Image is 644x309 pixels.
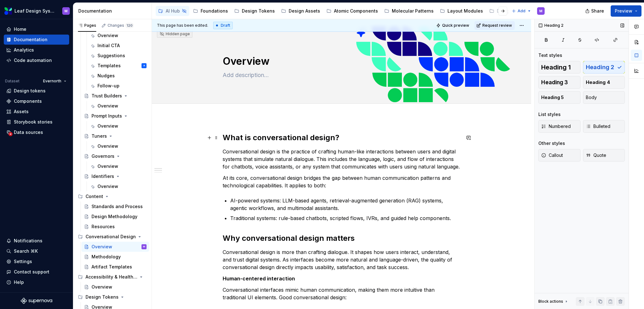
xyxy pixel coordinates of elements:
div: Layout Modules [447,8,483,14]
div: Block actions [538,297,569,306]
div: Nudges [97,73,115,79]
div: Overview [97,143,118,149]
a: Foundations [191,6,230,16]
a: Documentation [4,35,69,45]
a: Overview [87,121,149,131]
div: Overview [97,163,118,169]
img: 6e787e26-f4c0-4230-8924-624fe4a2d214.png [4,7,12,15]
div: Suggestions [97,52,125,59]
p: Conversational design is the practice of crafting human-like interactions between users and digit... [223,148,460,170]
div: Design Methodology [92,213,137,220]
a: Data sources [4,127,69,137]
div: Overview [92,284,112,290]
span: Body [586,94,597,101]
div: Templates [97,63,121,69]
button: Leaf Design SystemM [1,4,72,18]
div: Page tree [156,5,508,17]
span: Share [591,8,604,14]
a: Design Assets [279,6,323,16]
button: Bulleted [583,120,625,133]
div: Conversational Design [86,234,136,240]
span: Preview [615,8,632,14]
div: Analytics [14,47,34,53]
strong: Human-centered interaction [223,275,295,282]
p: Conversational interfaces mimic human communication, making them more intuitive than traditional ... [223,286,460,301]
div: Assets [14,108,29,115]
div: Accessibility & Health Equity [86,274,137,280]
div: Overview [92,244,112,250]
a: Overview [87,161,149,171]
span: Heading 5 [541,94,564,101]
button: Heading 4 [583,76,625,89]
a: Home [4,24,69,34]
span: Numbered [541,123,571,130]
span: Request review [482,23,512,28]
div: Conversational Design [75,232,149,242]
a: Resources [81,222,149,232]
a: Overview [87,30,149,41]
div: Accessibility & Health Equity [75,272,149,282]
div: Other styles [538,140,565,146]
div: Overview [97,183,118,190]
div: Search ⌘K [14,248,38,254]
h2: Why conversational design matters [223,233,460,243]
div: Trust Builders [92,93,122,99]
a: Overview [87,181,149,191]
a: AI Hub [156,6,189,16]
button: Help [4,277,69,287]
div: Contact support [14,269,49,275]
a: Nudges [87,71,149,81]
div: Code automation [14,57,52,63]
button: Quote [583,149,625,162]
a: Artifact Templates [81,262,149,272]
button: Add [510,7,533,15]
p: AI-powered systems: LLM-based agents, retrieval-augmented generation (RAG) systems, agentic workf... [230,197,460,212]
div: Notifications [14,238,42,244]
button: Heading 1 [538,61,580,74]
button: Callout [538,149,580,162]
a: Trust Builders [81,91,149,101]
div: M [64,8,68,14]
a: Overview [87,101,149,111]
h2: What is conversational design? [223,133,460,143]
a: Atomic Components [324,6,380,16]
div: Design Tokens [86,294,119,300]
button: Heading 3 [538,76,580,89]
a: Settings [4,257,69,267]
span: Add [518,8,525,14]
button: Quick preview [434,21,472,30]
div: AI Hub [166,8,180,14]
div: Artifact Templates [92,264,132,270]
a: Overview [81,282,149,292]
div: Documentation [14,36,47,43]
div: Leaf Design System [14,8,55,14]
div: Design Tokens [75,292,149,302]
span: Evernorth [43,79,61,84]
div: Pages [78,23,96,28]
div: Design tokens [14,88,46,94]
div: Overview [97,32,118,39]
span: Bulleted [586,123,610,130]
div: Content [86,193,103,200]
div: Prompt Inputs [92,113,122,119]
button: Numbered [538,120,580,133]
a: Methodology [81,252,149,262]
a: Molecular Patterns [382,6,436,16]
div: Standards and Process [92,203,143,210]
button: Evernorth [40,77,69,86]
div: Data sources [14,129,43,135]
a: Code automation [4,55,69,65]
a: Assets [4,107,69,117]
a: OverviewM [81,242,149,252]
div: List styles [538,111,561,118]
div: Hidden page [159,31,190,36]
svg: Supernova Logo [21,298,52,304]
div: Molecular Patterns [392,8,434,14]
div: Draft [213,22,233,29]
button: Preview [611,5,641,17]
div: Resources [92,223,115,230]
div: Documentation [78,8,149,14]
p: At its core, conversational design bridges the gap between human communication patterns and techn... [223,174,460,189]
div: Identifiers [92,173,114,179]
